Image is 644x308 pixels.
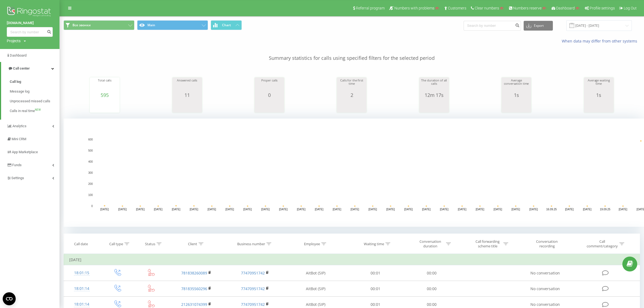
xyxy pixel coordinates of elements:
[181,270,207,276] a: 781838260089
[624,6,637,10] span: Log Out
[145,242,155,246] div: Status
[91,98,118,114] svg: A chart.
[394,6,434,10] span: Numbers with problems
[503,98,530,114] div: A chart.
[91,92,118,98] div: 595
[88,171,93,174] text: 300
[222,23,231,27] span: Chart
[565,208,574,211] text: [DATE]
[338,98,365,114] div: A chart.
[524,21,553,31] button: Export
[109,242,123,246] div: Call type
[12,137,26,141] span: Mini CRM
[118,208,127,211] text: [DATE]
[530,286,560,291] span: No conversation
[181,286,207,291] a: 781835560296
[600,208,610,211] text: 19.09.25
[174,92,201,98] div: 11
[404,208,413,211] text: [DATE]
[476,208,484,211] text: [DATE]
[529,208,538,211] text: [DATE]
[464,21,521,31] input: Search by number
[211,20,242,30] button: Chart
[225,208,234,211] text: [DATE]
[256,92,283,98] div: 0
[347,265,404,281] td: 00:01
[10,106,60,116] a: Calls in real timeNEW
[583,208,592,211] text: [DATE]
[10,79,21,84] span: Call log
[297,208,306,211] text: [DATE]
[448,6,466,10] span: Customers
[10,108,35,114] span: Calls in real time
[137,20,208,30] button: Main
[241,270,265,276] a: 77470951742
[69,283,94,294] div: 18:01:14
[64,20,134,30] button: Все звонки
[619,208,628,211] text: [DATE]
[284,281,347,297] td: AitBot (SIP)
[284,265,347,281] td: AitBot (SIP)
[503,79,530,92] div: Average conversation time
[13,66,30,70] span: Call center
[364,242,384,246] div: Waiting time
[404,265,460,281] td: 00:00
[174,79,201,92] div: Answered calls
[256,98,283,114] svg: A chart.
[10,53,27,57] span: Dashboard
[172,208,180,211] text: [DATE]
[585,98,612,114] div: A chart.
[347,281,404,297] td: 00:01
[421,79,448,92] div: The duration of all calls
[190,208,198,211] text: [DATE]
[11,176,24,180] span: Settings
[64,254,640,265] td: [DATE]
[10,77,60,87] a: Call log
[386,208,395,211] text: [DATE]
[10,96,60,106] a: Unprocessed missed calls
[338,79,365,92] div: Calls for the first time
[530,270,560,276] span: No conversation
[64,44,640,62] p: Summary statistics for calls using specified filters for the selected period
[421,98,448,114] svg: A chart.
[279,208,288,211] text: [DATE]
[3,292,16,305] button: Open CMP widget
[368,208,377,211] text: [DATE]
[136,208,145,211] text: [DATE]
[241,302,265,307] a: 77470951742
[69,268,94,278] div: 18:01:15
[562,38,640,44] a: When data may differ from other systems
[530,302,560,307] span: No conversation
[7,5,53,19] img: Ringostat logo
[513,6,541,10] span: Numbers reserve
[315,208,323,211] text: [DATE]
[1,62,60,75] a: Call center
[207,208,216,211] text: [DATE]
[10,89,29,94] span: Message log
[256,79,283,92] div: Proper calls
[416,239,445,248] div: Conversation duration
[261,208,270,211] text: [DATE]
[12,163,22,167] span: Funds
[74,242,88,246] div: Call date
[473,239,502,248] div: Call forwarding scheme title
[88,149,93,152] text: 500
[556,6,575,10] span: Dashboard
[10,99,50,104] span: Unprocessed missed calls
[174,98,201,114] svg: A chart.
[586,239,618,248] div: Call comment/category
[7,20,53,26] a: [DOMAIN_NAME]
[585,92,612,98] div: 1s
[154,208,163,211] text: [DATE]
[91,79,118,92] div: Total calls
[188,242,197,246] div: Client
[494,208,502,211] text: [DATE]
[529,239,564,248] div: Conversation recording
[585,79,612,92] div: Average waiting time
[590,6,615,10] span: Profile settings
[475,6,499,10] span: Clear numbers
